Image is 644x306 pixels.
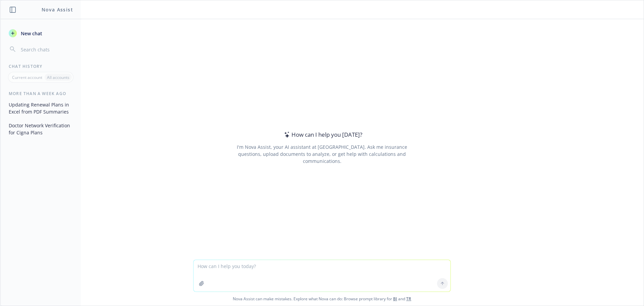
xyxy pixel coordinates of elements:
[6,120,75,138] button: Doctor Network Verification for Cigna Plans
[19,45,73,54] input: Search chats
[6,99,75,117] button: Updating Renewal Plans in Excel from PDF Summaries
[12,75,42,80] p: Current account
[227,143,416,165] div: I'm Nova Assist, your AI assistant at [GEOGRAPHIC_DATA]. Ask me insurance questions, upload docum...
[1,63,81,69] div: Chat History
[3,292,641,306] span: Nova Assist can make mistakes. Explore what Nova can do: Browse prompt library for and
[47,75,69,80] p: All accounts
[282,130,362,139] div: How can I help you [DATE]?
[1,91,81,96] div: More than a week ago
[6,27,75,39] button: New chat
[42,6,73,13] h1: Nova Assist
[406,296,411,302] a: TR
[393,296,397,302] a: BI
[19,30,42,37] span: New chat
